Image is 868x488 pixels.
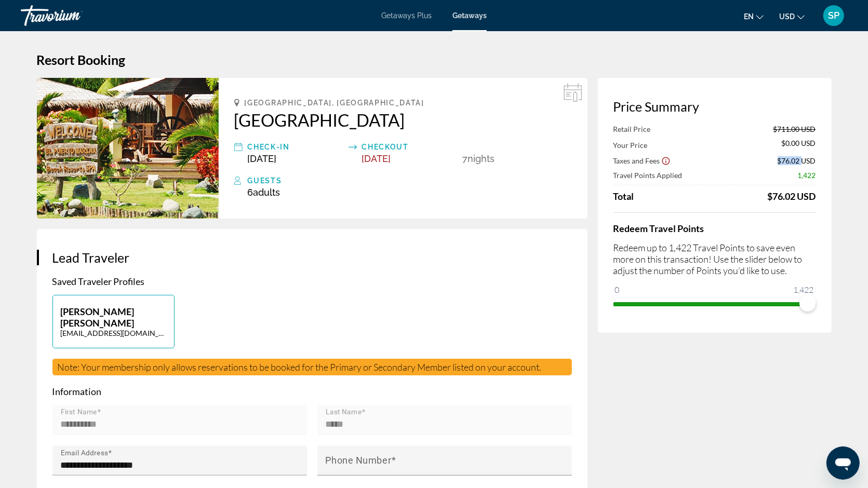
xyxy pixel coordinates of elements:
[52,250,572,265] h3: Lead Traveler
[253,187,281,198] span: Adults
[779,9,805,24] button: Change currency
[826,446,860,480] iframe: Button to launch messaging window
[52,295,175,348] button: [PERSON_NAME] [PERSON_NAME][EMAIL_ADDRESS][DOMAIN_NAME]
[52,386,572,397] p: Information
[234,110,572,130] a: [GEOGRAPHIC_DATA]
[37,78,219,219] img: El Puerto Marina Beach Resort
[613,156,660,165] span: Taxes and Fees
[782,139,816,150] span: $0.00 USD
[613,99,816,114] h3: Price Summary
[248,187,281,198] span: 6
[381,11,432,20] a: Getaways Plus
[21,2,125,29] a: Travorium
[463,153,468,164] span: 7
[37,52,832,67] h1: Resort Booking
[245,99,424,107] span: [GEOGRAPHIC_DATA], [GEOGRAPHIC_DATA]
[744,9,764,24] button: Change language
[779,12,795,21] span: USD
[613,171,683,180] span: Travel Points Applied
[778,156,816,165] span: $76.02 USD
[362,141,458,153] div: Checkout
[613,125,651,133] span: Retail Price
[661,156,671,165] button: Show Taxes and Fees disclaimer
[58,361,542,373] span: Note: Your membership only allows reservations to be booked for the Primary or Secondary Member l...
[362,153,391,164] span: [DATE]
[768,191,816,202] div: $76.02 USD
[248,141,343,153] div: Check-In
[61,306,166,329] p: [PERSON_NAME] [PERSON_NAME]
[820,5,847,26] button: User Menu
[613,223,816,234] h4: Redeem Travel Points
[792,283,816,296] span: 1,422
[613,283,621,296] span: 0
[613,141,648,150] span: Your Price
[326,408,362,416] mat-label: Last Name
[828,10,839,21] span: SP
[613,155,671,166] button: Show Taxes and Fees breakdown
[61,449,108,457] mat-label: Email Address
[452,11,487,20] a: Getaways
[326,455,392,466] mat-label: Phone Number
[468,153,495,164] span: Nights
[798,171,816,180] span: 1,422
[799,295,816,311] span: ngx-slider
[744,12,754,21] span: en
[613,242,816,276] p: Redeem up to 1,422 Travel Points to save even more on this transaction! Use the slider below to a...
[773,125,816,133] span: $711.00 USD
[613,302,816,304] ngx-slider: ngx-slider
[248,153,277,164] span: [DATE]
[613,191,634,202] span: Total
[52,276,572,287] p: Saved Traveler Profiles
[61,408,97,416] mat-label: First Name
[61,329,166,337] p: [EMAIL_ADDRESS][DOMAIN_NAME]
[248,174,572,187] div: Guests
